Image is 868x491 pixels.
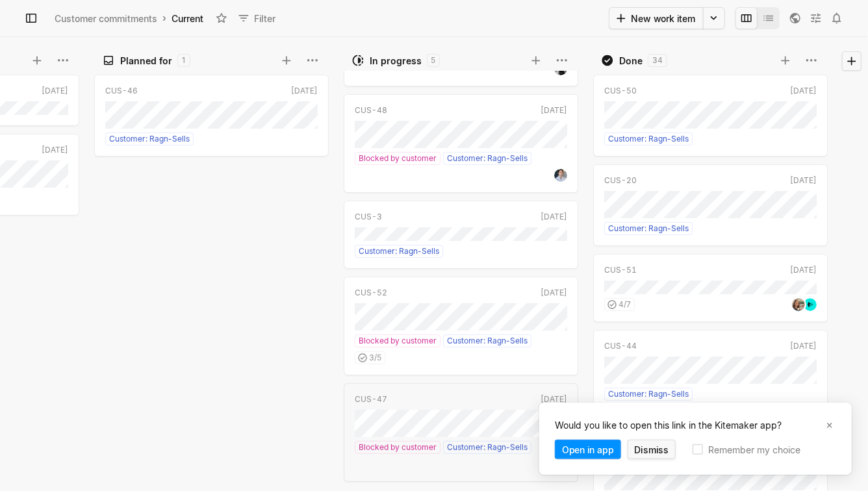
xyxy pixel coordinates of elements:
[593,164,828,246] a: CUS-20[DATE]Customer: Ragn-Sells
[94,75,329,157] a: CUS-46[DATE]Customer: Ragn-Sells
[344,277,578,375] a: CUS-52[DATE]Blocked by customerCustomer: Ragn-Sells3/5
[735,7,758,29] button: Change to mode board_view
[370,54,422,68] div: In progress
[447,153,528,164] span: Customer: Ragn-Sells
[593,71,828,160] div: CUS-50[DATE]Customer: Ragn-Sells
[604,264,637,276] div: CUS-51
[359,153,437,164] span: Blocked by customer
[94,71,329,160] div: CUS-46[DATE]Customer: Ragn-Sells
[94,71,335,491] div: grid
[648,54,667,67] div: 34
[42,85,68,97] div: [DATE]
[593,160,828,250] div: CUS-20[DATE]Customer: Ragn-Sells
[541,394,567,405] div: [DATE]
[541,211,567,223] div: [DATE]
[427,54,440,67] div: 5
[604,175,637,186] div: CUS-20
[708,443,800,457] span: Remember my choice
[169,10,206,27] div: Current
[344,71,584,491] div: grid
[554,169,567,182] img: EN_IYISI_Kirpilmis.jpeg
[541,287,567,299] div: [DATE]
[608,223,689,234] span: Customer: Ragn-Sells
[355,287,387,299] div: CUS-52
[344,90,578,197] div: CUS-48[DATE]Blocked by customerCustomer: Ragn-Sells
[344,273,578,379] div: CUS-52[DATE]Blocked by customerCustomer: Ragn-Sells3/5
[344,197,578,273] div: CUS-3[DATE]Customer: Ragn-Sells
[359,335,437,347] span: Blocked by customer
[790,175,817,186] div: [DATE]
[758,7,780,29] button: Change to mode list_view
[593,71,834,491] div: grid
[447,335,528,347] span: Customer: Ragn-Sells
[790,85,817,97] div: [DATE]
[604,85,637,97] div: CUS-50
[790,340,817,352] div: [DATE]
[593,254,828,322] a: CUS-51[DATE]4/7
[790,264,817,276] div: [DATE]
[628,440,676,459] button: Dismiss
[369,352,381,364] span: 3 / 5
[359,245,439,257] span: Customer: Ragn-Sells
[593,75,828,157] a: CUS-50[DATE]Customer: Ragn-Sells
[177,54,190,67] div: 1
[120,54,172,68] div: Planned for
[609,7,704,29] button: New work item
[55,12,157,25] div: Customer commitments
[355,105,387,116] div: CUS-48
[109,133,190,145] span: Customer: Ragn-Sells
[604,340,637,352] div: CUS-44
[355,211,382,223] div: CUS-3
[162,12,166,25] div: ›
[344,94,578,193] a: CUS-48[DATE]Blocked by customerCustomer: Ragn-Sells
[42,144,68,156] div: [DATE]
[608,133,689,145] span: Customer: Ragn-Sells
[735,7,780,29] div: board and list toggle
[555,440,621,459] button: Open in app
[804,298,817,311] img: jump.png
[232,8,283,29] button: Filter
[541,105,567,116] div: [DATE]
[52,10,160,27] a: Customer commitments
[359,442,437,453] span: Blocked by customer
[593,326,828,433] div: CUS-44[DATE]Customer: Ragn-Sells1/3
[105,85,138,97] div: CUS-46
[619,54,643,68] div: Done
[792,298,805,311] img: marthe.png
[555,418,821,432] div: Would you like to open this link in the Kitemaker app?
[593,250,828,326] div: CUS-51[DATE]4/7
[447,442,528,453] span: Customer: Ragn-Sells
[291,85,318,97] div: [DATE]
[344,201,578,269] a: CUS-3[DATE]Customer: Ragn-Sells
[619,299,631,310] span: 4 / 7
[593,330,828,429] a: CUS-44[DATE]Customer: Ragn-Sells1/3
[344,379,578,486] div: CUS-47[DATE]Blocked by customerCustomer: Ragn-Sells
[344,383,578,482] a: CUS-47[DATE]Blocked by customerCustomer: Ragn-Sells
[608,388,689,400] span: Customer: Ragn-Sells
[355,394,387,405] div: CUS-47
